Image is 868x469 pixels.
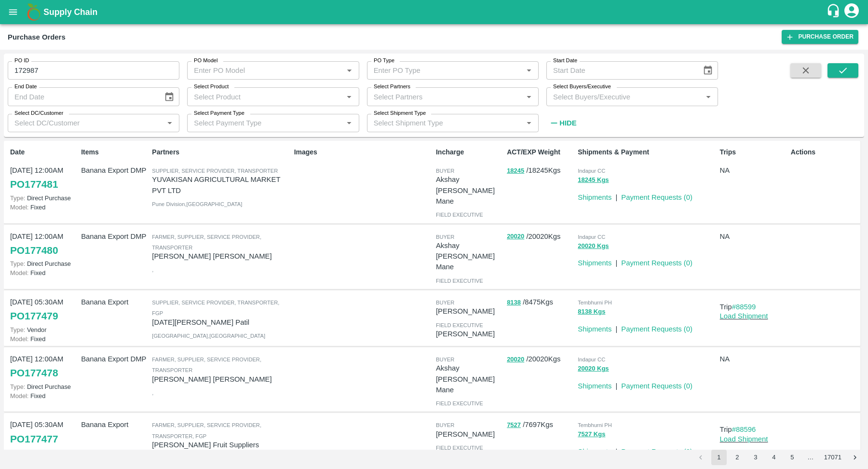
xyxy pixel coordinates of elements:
a: #88596 [732,426,756,433]
p: / 18245 Kgs [507,165,574,176]
div: customer-support [826,3,843,21]
button: Open [163,117,176,129]
a: #88599 [732,303,756,311]
a: Purchase Order [782,30,858,44]
p: Trips [720,147,787,157]
span: Model: [10,392,28,400]
a: PO177477 [10,430,58,448]
button: Go to page 4 [766,450,782,465]
button: 20020 [507,231,524,242]
p: / 7697 Kgs [507,419,574,430]
a: PO177478 [10,364,58,382]
span: Type: [10,260,25,267]
p: Images [294,147,432,157]
button: Go to next page [847,450,863,465]
div: | [611,254,617,268]
p: Direct Purchase [10,193,77,203]
p: [DATE] 12:00AM [10,354,77,364]
span: buyer [436,357,454,362]
input: End Date [8,87,156,106]
button: 20020 [507,354,524,365]
button: Open [343,64,355,77]
a: PO177480 [10,242,58,259]
span: Tembhurni PH [578,422,612,428]
span: Tembhurni PH [578,300,612,305]
p: Akshay [PERSON_NAME] Mane [436,363,503,395]
a: Load Shipment [720,435,768,443]
span: Model: [10,335,28,343]
span: Model: [10,269,28,276]
label: Select Product [194,83,229,91]
a: Payment Requests (0) [621,325,692,333]
a: PO177481 [10,176,58,193]
input: Select Shipment Type [370,117,507,129]
p: [DATE][PERSON_NAME] Patil [152,317,290,328]
button: 18245 Kgs [578,175,609,186]
input: Select Partners [370,90,520,103]
nav: pagination navigation [692,450,864,465]
a: Shipments [578,382,611,390]
a: Shipments [578,448,611,455]
p: Date [10,147,77,157]
span: Farmer, Supplier, Service Provider, Transporter [152,234,261,250]
label: End Date [14,83,37,91]
p: Banana Export DMP [81,231,148,242]
input: Enter PO Type [370,64,507,77]
span: Indapur CC [578,168,605,174]
span: Farmer, Supplier, Service Provider, Transporter, FGP [152,422,261,439]
p: NA [720,165,787,176]
p: [PERSON_NAME] [436,306,503,317]
p: Incharge [436,147,503,157]
span: field executive [436,445,483,451]
label: Select DC/Customer [14,110,63,117]
a: Payment Requests (0) [621,448,692,455]
p: Actions [791,147,858,157]
b: Supply Chain [43,7,97,17]
button: 7527 [507,420,521,431]
p: Banana Export [81,297,148,307]
label: Start Date [553,57,577,65]
input: Start Date [546,61,695,80]
p: Shipments & Payment [578,147,716,157]
input: Select DC/Customer [11,117,161,129]
p: Trip [720,424,787,435]
p: / 20020 Kgs [507,354,574,365]
input: Select Payment Type [190,117,327,129]
button: 18245 [507,166,524,177]
p: Trip [720,302,787,312]
span: Type: [10,326,25,333]
span: Indapur CC [578,234,605,240]
p: [PERSON_NAME] Fruit Suppliers [152,440,290,450]
a: PO177479 [10,307,58,325]
p: [PERSON_NAME] [PERSON_NAME] [152,374,290,385]
p: Direct Purchase [10,382,77,391]
a: Payment Requests (0) [621,259,692,267]
span: Model: [10,204,28,211]
div: | [611,377,617,391]
p: [DATE] 12:00AM [10,165,77,176]
p: YUVAKISAN AGRICULTURAL MARKET PVT LTD [152,174,290,196]
button: Go to page 3 [748,450,763,465]
input: Select Product [190,90,340,103]
p: Banana Export DMP [81,165,148,176]
p: [DATE] 05:30AM [10,297,77,307]
label: Select Partners [374,83,410,91]
p: [DATE] 12:00AM [10,231,77,242]
span: buyer [436,234,454,240]
img: logo [24,2,43,22]
span: Supplier, Service Provider, Transporter [152,168,278,174]
span: Supplier, Service Provider, Transporter, FGP [152,300,279,316]
button: page 1 [711,450,727,465]
button: 8138 [507,297,521,308]
button: Go to page 2 [730,450,745,465]
p: Akshay [PERSON_NAME] Mane [436,174,503,207]
span: Farmer, Supplier, Service Provider, Transporter [152,357,261,373]
p: [DATE] 05:30AM [10,419,77,430]
a: Shipments [578,193,611,201]
span: field executive [436,212,483,218]
p: / 8475 Kgs [507,297,574,308]
div: account of current user [843,2,860,22]
span: field executive [436,400,483,406]
p: [PERSON_NAME] [436,429,503,440]
p: Vendor [10,325,77,334]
